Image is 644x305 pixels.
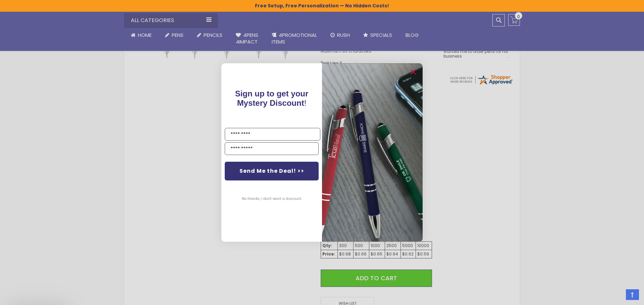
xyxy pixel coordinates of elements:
button: Send Me the Deal! >> [225,162,319,180]
span: ! [235,89,309,107]
button: Close dialog [408,67,419,77]
button: No thanks, I don't want a discount. [238,190,305,207]
img: pop-up-image [322,63,423,242]
span: Sign up to get your Mystery Discount [235,89,309,107]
